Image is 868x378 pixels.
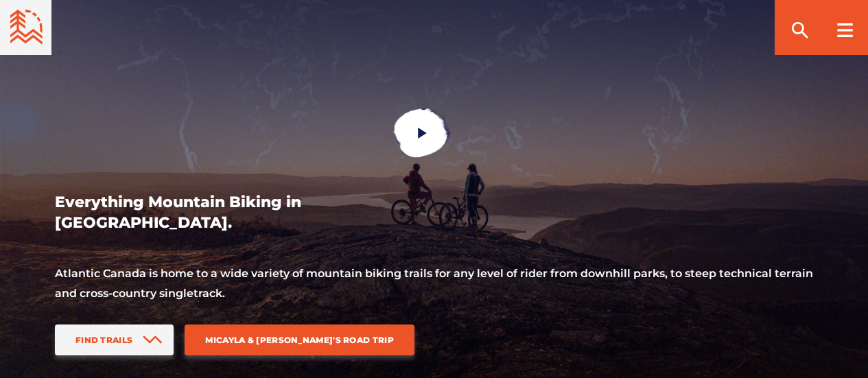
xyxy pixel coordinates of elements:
ion-icon: search [789,19,811,41]
span: Micayla & [PERSON_NAME]'s Road Trip [205,335,394,345]
a: Find Trails [55,324,174,355]
a: Micayla & [PERSON_NAME]'s Road Trip [185,324,414,355]
p: Atlantic Canada is home to a wide variety of mountain biking trails for any level of rider from d... [55,264,813,304]
h1: Everything Mountain Biking in [GEOGRAPHIC_DATA]. [55,192,364,233]
ion-icon: play [415,126,429,140]
span: Find Trails [75,335,132,345]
